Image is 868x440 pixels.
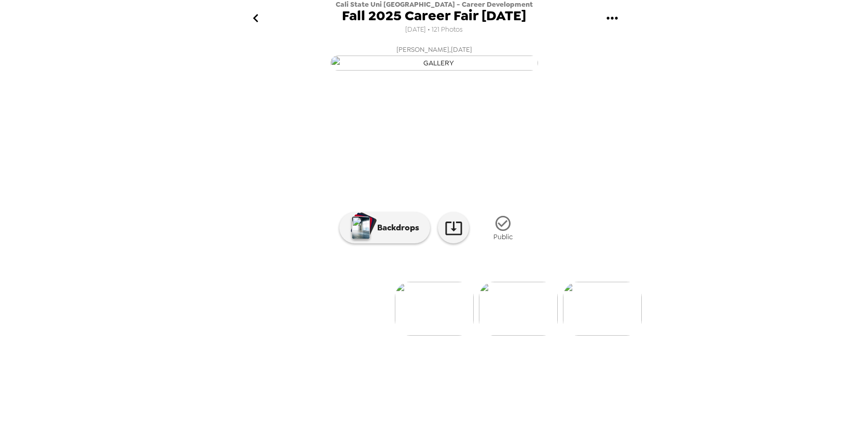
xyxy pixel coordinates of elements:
button: Public [477,209,529,247]
img: gallery [330,56,538,71]
img: gallery [479,282,558,336]
span: [DATE] • 121 Photos [405,23,463,37]
button: Backdrops [339,212,430,243]
span: Public [493,232,513,241]
span: Fall 2025 Career Fair [DATE] [342,9,526,23]
button: gallery menu [596,2,629,35]
button: go back [239,2,273,35]
img: gallery [395,282,474,336]
img: gallery [563,282,642,336]
p: Backdrops [372,222,419,234]
button: [PERSON_NAME],[DATE] [227,40,642,74]
span: [PERSON_NAME] , [DATE] [396,44,472,56]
